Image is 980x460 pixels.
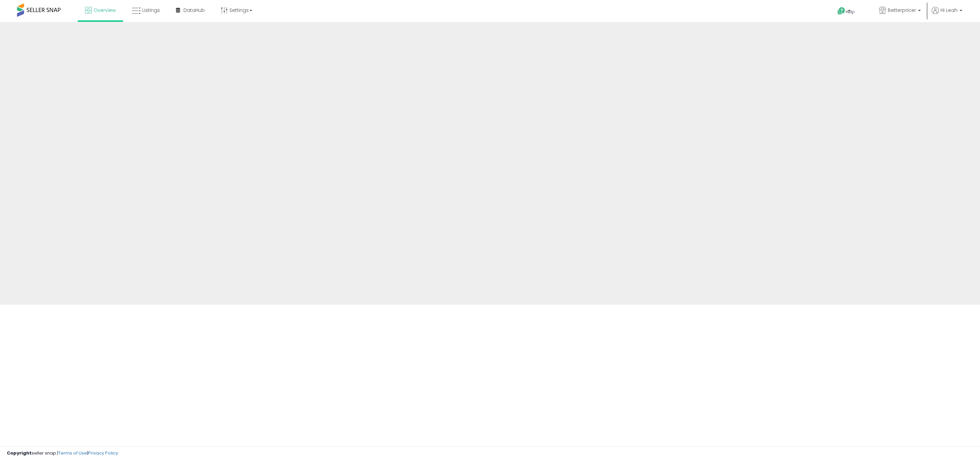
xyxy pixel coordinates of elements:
[888,7,916,14] span: Betterpricer
[94,7,116,14] span: Overview
[846,9,855,15] span: Help
[832,2,868,22] a: Help
[941,7,958,14] span: Hi Leah
[932,7,962,22] a: Hi Leah
[142,7,160,14] span: Listings
[183,7,205,14] span: DataHub
[837,7,846,15] i: Get Help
